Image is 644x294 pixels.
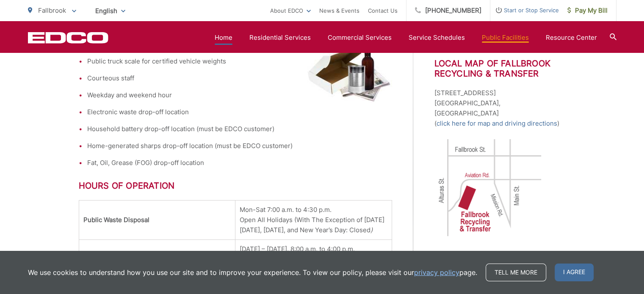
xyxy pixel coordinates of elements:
[38,6,66,14] span: Fallbrook
[414,267,459,278] a: privacy policy
[486,264,546,281] a: Tell me more
[235,201,392,240] td: Mon-Sat 7:00 a.m. to 4:30 p.m. Open All Holidays (With The Exception of [DATE][DATE], [DATE], and...
[319,5,359,16] a: News & Events
[87,56,392,66] li: Public truck scale for certified vehicle weights
[87,158,392,168] li: Fat, Oil, Grease (FOG) drop-off location
[409,33,465,43] a: Service Schedules
[87,141,392,151] li: Home-generated sharps drop-off location (must be EDCO customer)
[546,33,597,43] a: Resource Center
[87,107,392,117] li: Electronic waste drop-off location
[555,264,594,281] span: I agree
[87,90,392,100] li: Weekday and weekend hour
[270,5,311,16] a: About EDCO
[307,39,392,102] img: Recycling
[28,267,477,278] p: We use cookies to understand how you use our site and to improve your experience. To view our pol...
[28,32,108,44] a: EDCD logo. Return to the homepage.
[434,88,566,129] p: [STREET_ADDRESS] [GEOGRAPHIC_DATA], [GEOGRAPHIC_DATA] ( )
[328,33,392,43] a: Commercial Services
[249,33,311,43] a: Residential Services
[368,5,398,16] a: Contact Us
[89,3,132,18] span: English
[434,58,566,79] h2: Local Map of Fallbrook Recycling & Transfer
[437,118,557,129] a: click here for map and driving directions
[482,33,529,43] a: Public Facilities
[87,124,392,134] li: Household battery drop-off location (must be EDCO customer)
[83,216,149,224] strong: Public Waste Disposal
[79,181,392,191] h2: Hours of Operation
[434,137,544,239] img: Fallbrook Map
[215,33,232,43] a: Home
[370,226,373,234] em: )
[567,5,608,16] span: Pay My Bill
[87,73,392,83] li: Courteous staff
